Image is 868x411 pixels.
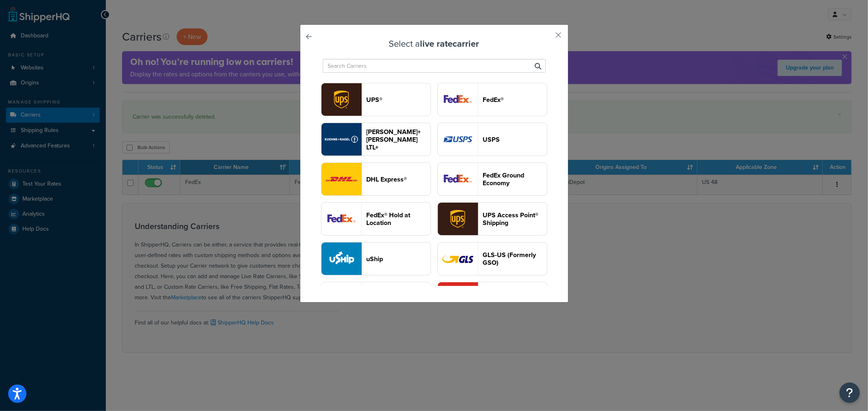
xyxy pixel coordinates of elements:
[437,162,547,196] button: smartPost logoFedEx Ground Economy
[321,123,431,156] button: reTransFreight logo[PERSON_NAME]+[PERSON_NAME] LTL+
[367,255,431,263] header: uShip
[321,39,548,49] h3: Select a
[323,59,546,73] input: Search Carriers
[367,175,431,183] header: DHL Express®
[321,282,431,315] button: abfFreight logo
[437,282,547,315] button: fastwayv2 logo
[321,123,361,156] img: reTransFreight logo
[367,211,431,227] header: FedEx® Hold at Location
[437,202,547,236] button: accessPoint logoUPS Access Point® Shipping
[438,123,478,156] img: usps logo
[321,242,431,275] button: uShip logouShip
[438,203,478,235] img: accessPoint logo
[438,242,478,275] img: gso logo
[483,211,547,227] header: UPS Access Point® Shipping
[420,37,479,50] strong: live rate carrier
[438,83,478,116] img: fedEx logo
[437,242,547,275] button: gso logoGLS-US (Formerly GSO)
[321,163,361,195] img: dhl logo
[483,136,547,143] header: USPS
[321,203,361,235] img: fedExLocation logo
[840,383,860,403] button: Open Resource Center
[367,128,431,151] header: [PERSON_NAME]+[PERSON_NAME] LTL+
[321,83,361,116] img: ups logo
[438,163,478,195] img: smartPost logo
[321,162,431,196] button: dhl logoDHL Express®
[367,96,431,104] header: UPS®
[483,96,547,104] header: FedEx®
[321,282,361,315] img: abfFreight logo
[321,202,431,236] button: fedExLocation logoFedEx® Hold at Location
[321,242,361,275] img: uShip logo
[321,83,431,116] button: ups logoUPS®
[437,123,547,156] button: usps logoUSPS
[483,171,547,187] header: FedEx Ground Economy
[437,83,547,116] button: fedEx logoFedEx®
[483,251,547,266] header: GLS-US (Formerly GSO)
[438,282,478,315] img: fastwayv2 logo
